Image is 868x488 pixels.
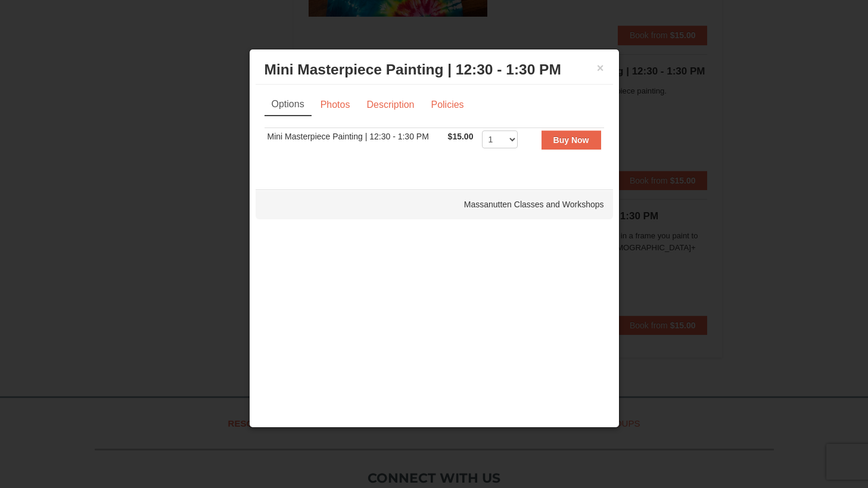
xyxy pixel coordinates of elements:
[265,94,312,116] a: Options
[359,94,422,116] a: Description
[448,132,474,141] span: $15.00
[256,189,613,219] div: Massanutten Classes and Workshops
[313,94,358,116] a: Photos
[553,135,589,145] strong: Buy Now
[542,130,601,150] button: Buy Now
[423,94,471,116] a: Policies
[265,61,604,79] h3: Mini Masterpiece Painting | 12:30 - 1:30 PM
[265,128,445,157] td: Mini Masterpiece Painting | 12:30 - 1:30 PM
[597,62,604,74] button: ×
